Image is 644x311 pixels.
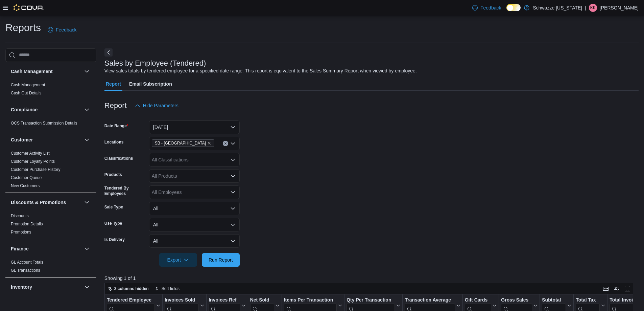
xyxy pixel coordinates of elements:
[143,102,178,109] span: Hide Parameters
[129,77,172,91] span: Email Subscription
[11,268,40,273] a: GL Transactions
[11,106,81,113] button: Compliance
[11,199,66,206] h3: Discounts & Promotions
[152,285,182,293] button: Sort fields
[11,159,55,164] span: Customer Loyalty Points
[114,286,149,291] span: 2 columns hidden
[602,285,610,293] button: Keyboard shortcuts
[613,285,621,293] button: Display options
[589,4,597,12] div: Kyle Krueger
[11,229,31,235] span: Promotions
[83,67,91,75] button: Cash Management
[45,23,79,37] a: Feedback
[5,81,96,100] div: Cash Management
[11,121,77,126] a: OCS Transaction Submission Details
[11,245,81,252] button: Finance
[230,190,236,195] button: Open list of options
[11,175,42,180] span: Customer Queue
[347,297,395,304] div: Qty Per Transaction
[230,157,236,162] button: Open list of options
[104,67,417,74] div: View sales totals by tendered employee for a specified date range. This report is equivalent to t...
[83,245,91,253] button: Finance
[11,106,38,113] h3: Compliance
[11,245,29,252] h3: Finance
[576,297,600,304] div: Total Tax
[11,151,50,156] a: Customer Activity List
[11,120,77,126] span: OCS Transaction Submission Details
[104,102,127,110] h3: Report
[152,139,214,147] span: SB - Boulder
[207,141,211,145] button: Remove SB - Boulder from selection in this group
[149,120,240,134] button: [DATE]
[11,82,45,88] span: Cash Management
[104,123,128,129] label: Date Range
[5,21,41,35] h1: Reports
[83,136,91,144] button: Customer
[163,253,193,267] span: Export
[5,149,96,193] div: Customer
[542,297,566,304] div: Subtotal
[162,286,180,291] span: Sort fields
[159,253,197,267] button: Export
[11,213,29,219] span: Discounts
[83,198,91,206] button: Discounts & Promotions
[14,4,44,11] img: Cova
[5,212,96,239] div: Discounts & Promotions
[284,297,337,304] div: Items Per Transaction
[104,275,639,282] p: Showing 1 of 1
[11,91,42,95] a: Cash Out Details
[501,297,532,304] div: Gross Sales
[11,90,42,96] span: Cash Out Details
[5,258,96,277] div: Finance
[11,260,43,265] a: GL Account Totals
[600,4,639,12] p: [PERSON_NAME]
[11,284,81,290] button: Inventory
[104,59,206,67] h3: Sales by Employee (Tendered)
[104,204,123,210] label: Sale Type
[149,234,240,248] button: All
[470,1,504,15] a: Feedback
[480,4,501,11] span: Feedback
[230,141,236,146] button: Open list of options
[11,151,50,156] span: Customer Activity List
[165,297,199,304] div: Invoices Sold
[11,230,31,235] a: Promotions
[11,183,40,188] a: New Customers
[132,99,181,112] button: Hide Parameters
[56,26,76,33] span: Feedback
[104,237,125,242] label: Is Delivery
[104,185,146,196] label: Tendered By Employees
[149,218,240,231] button: All
[83,106,91,114] button: Compliance
[11,199,81,206] button: Discounts & Promotions
[506,4,521,11] input: Dark Mode
[11,175,42,180] a: Customer Queue
[223,141,228,146] button: Clear input
[11,136,33,143] h3: Customer
[149,202,240,215] button: All
[11,83,45,87] a: Cash Management
[11,159,55,164] a: Customer Loyalty Points
[104,221,122,226] label: Use Type
[104,172,122,177] label: Products
[11,284,32,290] h3: Inventory
[155,140,206,147] span: SB - [GEOGRAPHIC_DATA]
[202,253,240,267] button: Run Report
[405,297,455,304] div: Transaction Average
[464,297,491,304] div: Gift Cards
[5,119,96,130] div: Compliance
[250,297,274,304] div: Net Sold
[11,222,43,226] a: Promotion Details
[106,77,121,91] span: Report
[230,173,236,179] button: Open list of options
[11,68,81,75] button: Cash Management
[11,214,29,218] a: Discounts
[105,285,151,293] button: 2 columns hidden
[11,167,61,172] a: Customer Purchase History
[209,257,233,263] span: Run Report
[104,48,113,57] button: Next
